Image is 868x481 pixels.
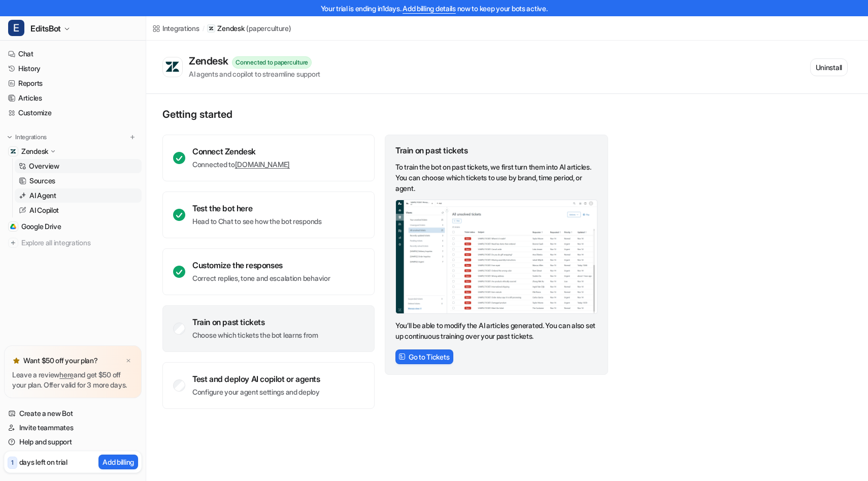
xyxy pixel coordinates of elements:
a: Invite teammates [4,421,142,435]
div: AI agents and copilot to streamline support [189,69,320,79]
p: Head to Chat to see how the bot responds [192,216,322,227]
img: expand menu [6,134,13,141]
p: Configure your agent settings and deploy [192,387,320,397]
button: Go to Tickets [395,349,453,364]
p: Sources [29,176,55,186]
a: Customize [4,106,142,120]
a: Create a new Bot [4,406,142,421]
img: star [12,357,20,365]
p: AI Copilot [29,205,59,215]
p: 1 [11,458,14,467]
span: Google Drive [21,221,61,232]
a: Explore all integrations [4,236,142,250]
img: x [125,358,131,364]
p: To train the bot on past tickets, we first turn them into AI articles. You can choose which ticke... [395,162,597,194]
img: Zendesk [10,148,16,154]
p: Add billing [103,457,134,467]
p: You’ll be able to modify the AI articles generated. You can also set up continuous training over ... [395,320,597,341]
p: AI Agent [29,190,56,201]
p: Connected to [192,159,290,170]
span: Explore all integrations [21,235,138,251]
img: FrameIcon [398,353,406,360]
p: Leave a review and get $50 off your plan. Offer valid for 3 more days. [12,370,133,390]
a: AI Agent [15,188,142,203]
div: Integrations [162,23,199,34]
span: / [203,24,205,33]
p: Want $50 off your plan? [23,356,98,366]
img: Past Tickets [395,200,597,314]
div: Train on past tickets [395,145,597,155]
a: Help and support [4,435,142,449]
p: Zendesk [21,146,48,156]
a: AI Copilot [15,203,142,217]
p: Getting started [162,108,609,120]
a: Reports [4,76,142,90]
button: Add billing [98,455,138,469]
img: Google Drive [10,223,16,230]
a: Articles [4,91,142,105]
a: [DOMAIN_NAME] [235,160,290,169]
p: Choose which tickets the bot learns from [192,330,318,340]
p: Integrations [15,133,47,141]
p: Correct replies, tone and escalation behavior [192,273,330,283]
div: Test the bot here [192,203,322,213]
button: Integrations [4,132,50,142]
a: Add billing details [403,4,456,13]
a: History [4,61,142,76]
a: Zendesk(paperculture) [207,23,291,34]
div: Connected to paperculture [232,56,312,69]
span: E [8,20,24,36]
p: Overview [29,161,59,171]
img: explore all integrations [8,238,18,248]
img: menu_add.svg [129,134,136,141]
a: Sources [15,174,142,188]
div: Zendesk [189,55,232,67]
div: Test and deploy AI copilot or agents [192,374,320,384]
a: Integrations [152,23,199,34]
p: ( paperculture ) [246,23,291,34]
button: Uninstall [810,58,848,76]
p: Zendesk [217,23,244,34]
p: days left on trial [19,457,68,467]
a: Google DriveGoogle Drive [4,219,142,234]
a: Chat [4,47,142,61]
span: EditsBot [30,21,61,36]
a: here [59,370,74,379]
a: Overview [15,159,142,173]
div: Connect Zendesk [192,146,290,156]
div: Train on past tickets [192,317,318,327]
img: Zendesk logo [165,61,180,73]
div: Customize the responses [192,260,330,270]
